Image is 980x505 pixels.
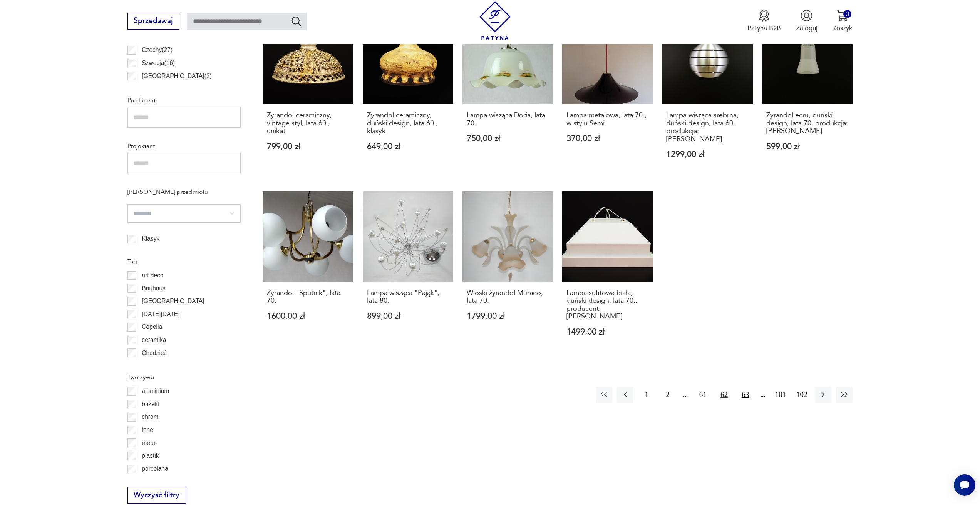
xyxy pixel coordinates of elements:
p: 1499,00 zł [566,328,649,336]
a: Lampa wisząca Doria, lata 70.Lampa wisząca Doria, lata 70.750,00 zł [462,14,553,177]
button: 1 [638,387,655,403]
a: Żyrandol ecru, duński design, lata 70, produkcja: DaniaŻyrandol ecru, duński design, lata 70, pro... [762,14,853,177]
a: Lampa metalowa, lata 70., w stylu SemiLampa metalowa, lata 70., w stylu Semi370,00 zł [562,14,653,177]
p: Czechy ( 27 ) [142,45,173,55]
iframe: Smartsupp widget button [954,474,975,496]
button: Wyczyść filtry [127,487,186,504]
p: Tag [127,257,241,267]
a: Żyrandol ceramiczny, vintage styl, lata 60., unikatŻyrandol ceramiczny, vintage styl, lata 60., u... [263,14,353,177]
h3: Żyrandol ceramiczny, vintage styl, lata 60., unikat [267,112,349,135]
a: Żyrandol ceramiczny, duński design, lata 60., klasykŻyrandol ceramiczny, duński design, lata 60.,... [363,14,453,177]
p: aluminium [142,386,169,396]
button: 62 [716,387,732,403]
p: ceramika [142,335,166,345]
p: art deco [142,270,163,280]
p: Klasyk [142,234,159,244]
p: 370,00 zł [566,135,649,143]
p: [GEOGRAPHIC_DATA] ( 2 ) [142,71,211,81]
p: 1600,00 zł [267,312,349,320]
p: Koszyk [832,24,853,33]
a: Włoski żyrandol Murano, lata 70.Włoski żyrandol Murano, lata 70.1799,00 zł [462,191,553,354]
a: Ikona medaluPatyna B2B [747,10,781,33]
p: 1799,00 zł [467,312,549,320]
p: bakelit [142,399,159,409]
p: Tworzywo [127,372,241,382]
a: Sprzedawaj [127,18,179,25]
img: Ikona koszyka [836,10,848,22]
a: Lampa wisząca srebrna, duński design, lata 60, produkcja: DaniaLampa wisząca srebrna, duński desi... [662,14,753,177]
p: Cepelia [142,322,162,332]
p: 599,00 zł [766,143,849,151]
button: Zaloguj [796,10,818,33]
button: 102 [794,387,810,403]
img: Patyna - sklep z meblami i dekoracjami vintage [476,1,514,40]
p: inne [142,425,153,435]
p: [DATE][DATE] [142,309,179,319]
button: 0Koszyk [832,10,853,33]
button: 61 [695,387,711,403]
a: Lampa sufitowa biała, duński design, lata 70., producent: Louis PoulsenLampa sufitowa biała, duńs... [562,191,653,354]
p: Bauhaus [142,283,166,293]
p: [GEOGRAPHIC_DATA] [142,296,204,306]
h3: Lampa wisząca Doria, lata 70. [467,112,549,127]
p: 750,00 zł [467,135,549,143]
p: metal [142,438,156,448]
p: plastik [142,451,159,461]
h3: Żyrandol ecru, duński design, lata 70, produkcja: [PERSON_NAME] [766,112,849,135]
img: Ikona medalu [758,10,770,22]
h3: Lampa metalowa, lata 70., w stylu Semi [566,112,649,127]
h3: Lampa wisząca "Pająk", lata 80. [367,289,449,305]
button: 2 [660,387,676,403]
h3: Żyrandol "Sputnik", lata 70. [267,289,349,305]
p: Ćmielów [142,361,165,371]
button: Szukaj [291,15,302,27]
p: [GEOGRAPHIC_DATA] ( 2 ) [142,84,211,94]
h3: Lampa sufitowa biała, duński design, lata 70., producent: [PERSON_NAME] [566,289,649,321]
button: Sprzedawaj [127,13,179,30]
p: Patyna B2B [747,24,781,33]
h3: Lampa wisząca srebrna, duński design, lata 60, produkcja: [PERSON_NAME] [666,112,749,143]
p: 899,00 zł [367,312,449,320]
p: porcelit [142,477,161,487]
p: Szwecja ( 16 ) [142,58,175,68]
button: Patyna B2B [747,10,781,33]
button: 101 [772,387,789,403]
p: Producent [127,95,241,105]
h3: Włoski żyrandol Murano, lata 70. [467,289,549,305]
p: 1299,00 zł [666,150,749,158]
a: Lampa wisząca "Pająk", lata 80.Lampa wisząca "Pająk", lata 80.899,00 zł [363,191,453,354]
button: 63 [737,387,754,403]
p: Projektant [127,141,241,151]
p: 799,00 zł [267,143,349,151]
p: 649,00 zł [367,143,449,151]
p: chrom [142,412,158,422]
a: Żyrandol "Sputnik", lata 70.Żyrandol "Sputnik", lata 70.1600,00 zł [263,191,353,354]
p: Zaloguj [796,24,818,33]
p: [PERSON_NAME] przedmiotu [127,187,241,197]
p: porcelana [142,464,168,474]
p: Chodzież [142,348,167,358]
div: 0 [843,10,851,18]
h3: Żyrandol ceramiczny, duński design, lata 60., klasyk [367,112,449,135]
img: Ikonka użytkownika [801,10,812,22]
